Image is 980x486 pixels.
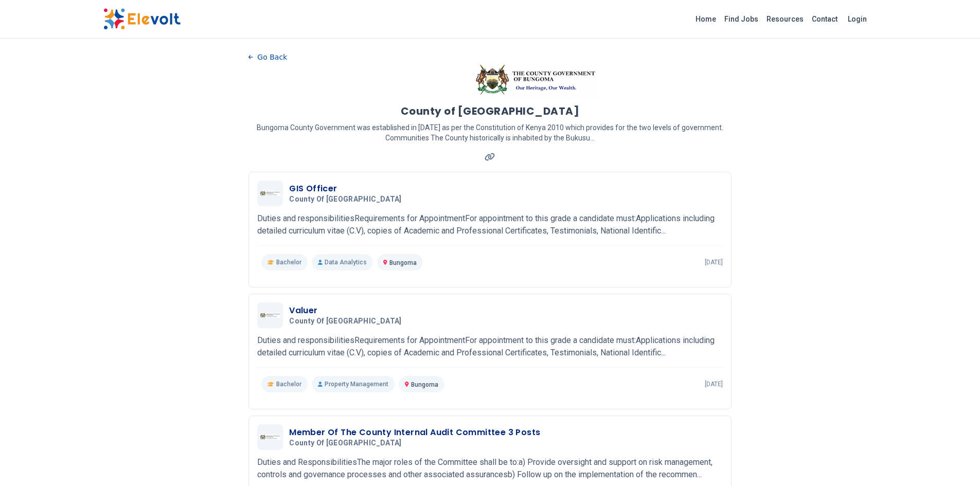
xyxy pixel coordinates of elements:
img: County of Bungoma [474,65,597,96]
p: Data Analytics [312,254,373,271]
a: Contact [808,11,842,27]
span: County of [GEOGRAPHIC_DATA] [289,439,401,448]
iframe: Advertisement [103,49,233,358]
a: Resources [762,11,808,27]
span: Bachelor [276,258,301,266]
img: County of Bungoma [260,313,280,318]
a: County of BungomaValuerCounty of [GEOGRAPHIC_DATA]Duties and responsibilitiesRequirements for App... [257,302,723,392]
h3: GIS Officer [289,183,405,195]
h3: Valuer [289,304,405,317]
a: County of BungomaGIS OfficerCounty of [GEOGRAPHIC_DATA]Duties and responsibilitiesRequirements fo... [257,181,723,271]
img: County of Bungoma [260,191,280,196]
p: [DATE] [705,258,723,266]
p: Duties and ResponsibilitiesThe major roles of the Committee shall be to:a) Provide oversight and ... [257,456,723,481]
a: Home [691,11,720,27]
h3: Member Of The County Internal Audit Committee 3 Posts [289,426,540,439]
button: Go Back [248,49,287,65]
iframe: Advertisement [748,49,877,358]
a: Find Jobs [720,11,762,27]
span: Bungoma [389,259,417,266]
img: Elevolt [103,8,181,30]
p: [DATE] [705,380,723,388]
h1: County of [GEOGRAPHIC_DATA] [401,104,580,118]
span: Bachelor [276,380,301,388]
span: Bungoma [411,381,438,388]
span: County of [GEOGRAPHIC_DATA] [289,195,401,204]
p: Property Management [312,376,395,392]
p: Duties and responsibilitiesRequirements for AppointmentFor appointment to this grade a candidate ... [257,334,723,359]
a: Login [842,9,873,29]
p: Bungoma County Government was established in [DATE] as per the Constitution of Kenya 2010 which p... [248,122,732,143]
img: County of Bungoma [260,435,280,440]
p: Duties and responsibilitiesRequirements for AppointmentFor appointment to this grade a candidate ... [257,212,723,237]
span: County of [GEOGRAPHIC_DATA] [289,317,401,326]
